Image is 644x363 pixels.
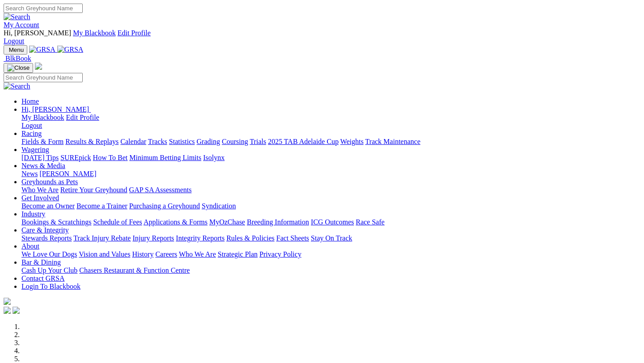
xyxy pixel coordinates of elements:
a: Bookings & Scratchings [21,218,91,226]
a: My Blackbook [21,114,64,121]
a: My Blackbook [73,29,116,37]
div: My Account [4,29,640,45]
a: Track Maintenance [365,138,420,145]
a: Stay On Track [311,234,352,242]
span: BlkBook [5,55,31,62]
span: Hi, [PERSON_NAME] [4,29,71,37]
div: Care & Integrity [21,234,640,242]
div: About [21,250,640,258]
a: Bar & Dining [21,258,61,266]
a: News [21,170,38,177]
input: Search [4,73,83,82]
a: Cash Up Your Club [21,266,77,274]
a: Race Safe [356,218,384,226]
a: Fields & Form [21,138,64,145]
a: Who We Are [179,250,216,258]
a: Rules & Policies [226,234,275,242]
div: Get Involved [21,202,640,210]
span: Hi, [PERSON_NAME] [21,106,89,113]
a: Who We Are [21,186,59,194]
a: My Account [4,21,39,29]
a: Applications & Forms [144,218,208,226]
a: [PERSON_NAME] [39,170,96,177]
a: Racing [21,130,42,137]
a: Minimum Betting Limits [129,154,201,161]
a: Stewards Reports [21,234,72,242]
a: Syndication [202,202,236,210]
a: Wagering [21,146,49,153]
a: ICG Outcomes [311,218,354,226]
a: Become an Owner [21,202,75,210]
a: Login To Blackbook [21,283,80,290]
a: Privacy Policy [259,250,301,258]
a: Contact GRSA [21,274,64,282]
a: Logout [21,122,42,129]
a: GAP SA Assessments [129,186,192,194]
div: Industry [21,218,640,226]
a: Chasers Restaurant & Function Centre [79,266,190,274]
img: logo-grsa-white.png [4,298,11,305]
a: Logout [4,37,24,45]
img: facebook.svg [4,307,11,314]
div: Racing [21,138,640,146]
a: BlkBook [4,55,31,62]
a: Purchasing a Greyhound [129,202,200,210]
img: GRSA [57,46,84,54]
a: How To Bet [93,154,128,161]
a: Integrity Reports [176,234,225,242]
div: Greyhounds as Pets [21,186,640,194]
a: Schedule of Fees [93,218,142,226]
a: MyOzChase [209,218,245,226]
a: SUREpick [60,154,91,161]
span: Menu [9,46,24,53]
button: Toggle navigation [4,45,27,55]
a: History [132,250,153,258]
a: Greyhounds as Pets [21,178,78,186]
a: Calendar [120,138,146,145]
img: Close [7,64,30,72]
a: Edit Profile [118,29,151,37]
a: Home [21,97,39,105]
a: Fact Sheets [276,234,309,242]
a: [DATE] Tips [21,154,59,161]
img: Search [4,82,30,90]
a: Get Involved [21,194,59,202]
img: logo-grsa-white.png [35,63,42,70]
a: Trials [250,138,266,145]
input: Search [4,4,83,13]
a: Track Injury Rebate [73,234,131,242]
a: Grading [197,138,220,145]
a: 2025 TAB Adelaide Cup [268,138,339,145]
a: Weights [340,138,364,145]
a: Injury Reports [132,234,174,242]
a: Care & Integrity [21,226,69,234]
a: Coursing [222,138,248,145]
a: Isolynx [203,154,225,161]
a: Industry [21,210,45,218]
img: GRSA [29,46,55,54]
a: News & Media [21,162,65,169]
a: Become a Trainer [76,202,127,210]
a: We Love Our Dogs [21,250,77,258]
a: Tracks [148,138,167,145]
a: Breeding Information [247,218,309,226]
div: Bar & Dining [21,266,640,274]
div: Wagering [21,154,640,162]
a: Results & Replays [65,138,119,145]
a: Strategic Plan [218,250,258,258]
a: Careers [155,250,177,258]
button: Toggle navigation [4,63,33,73]
img: Search [4,13,30,21]
div: News & Media [21,170,640,178]
a: Statistics [169,138,195,145]
a: About [21,242,39,250]
img: twitter.svg [13,307,20,314]
a: Vision and Values [79,250,130,258]
a: Retire Your Greyhound [60,186,127,194]
a: Hi, [PERSON_NAME] [21,106,91,113]
div: Hi, [PERSON_NAME] [21,114,640,130]
a: Edit Profile [66,114,99,121]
